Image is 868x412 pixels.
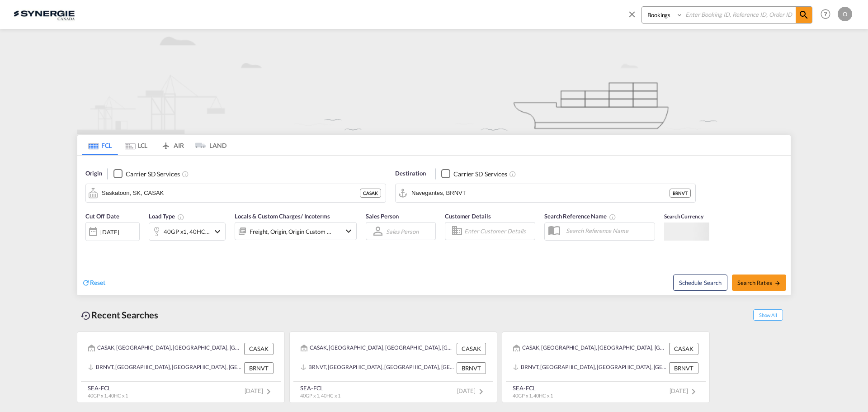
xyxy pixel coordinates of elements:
[513,393,553,398] span: 40GP x 1, 40HC x 1
[301,362,454,374] div: BRNVT, Navegantes, Brazil, South America, Americas
[85,240,92,252] md-datepicker: Select
[113,169,179,179] md-checkbox: Checkbox No Ink
[544,213,616,220] span: Search Reference Name
[77,156,791,295] div: Origin Checkbox No InkUnchecked: Search for CY (Container Yard) services for all selected carrier...
[164,225,210,238] div: 40GP x1 40HC x1
[683,7,796,23] input: Enter Booking ID, Reference ID, Order ID
[818,6,833,22] span: Help
[235,213,330,220] span: Locals & Custom Charges
[366,213,399,220] span: Sales Person
[149,213,184,220] span: Load Type
[82,135,226,155] md-pagination-wrapper: Use the left and right arrow keys to navigate between tabs
[343,226,354,237] md-icon: icon-chevron-down
[88,343,242,355] div: CASAK, Saskatoon, SK, Canada, North America, Americas
[669,362,698,374] div: BRNVT
[85,169,102,178] span: Origin
[502,331,710,403] recent-search-card: CASAK, [GEOGRAPHIC_DATA], [GEOGRAPHIC_DATA], [GEOGRAPHIC_DATA], [GEOGRAPHIC_DATA], [GEOGRAPHIC_DA...
[838,7,852,21] div: O
[82,135,118,155] md-tab-item: FCL
[688,386,699,397] md-icon: icon-chevron-right
[263,386,274,397] md-icon: icon-chevron-right
[774,280,781,286] md-icon: icon-arrow-right
[300,393,340,398] span: 40GP x 1, 40HC x 1
[88,384,128,392] div: SEA-FCL
[732,275,786,291] button: Search Ratesicon-arrow-right
[244,362,274,374] div: BRNVT
[77,331,285,403] recent-search-card: CASAK, [GEOGRAPHIC_DATA], [GEOGRAPHIC_DATA], [GEOGRAPHIC_DATA], [GEOGRAPHIC_DATA], [GEOGRAPHIC_DA...
[453,170,507,179] div: Carrier SD Services
[289,331,497,403] recent-search-card: CASAK, [GEOGRAPHIC_DATA], [GEOGRAPHIC_DATA], [GEOGRAPHIC_DATA], [GEOGRAPHIC_DATA], [GEOGRAPHIC_DA...
[670,189,691,198] div: BRNVT
[80,310,91,321] md-icon: icon-backup-restore
[395,169,426,178] span: Destination
[244,343,274,355] div: CASAK
[100,228,119,236] div: [DATE]
[77,305,162,325] div: Recent Searches
[445,213,491,220] span: Customer Details
[126,170,179,179] div: Carrier SD Services
[85,222,140,241] div: [DATE]
[818,6,838,23] div: Help
[82,278,105,288] div: icon-refreshReset
[457,343,486,355] div: CASAK
[85,213,119,220] span: Cut Off Date
[796,7,812,23] span: icon-magnify
[411,186,670,200] input: Search by Port
[250,225,332,238] div: Freight Origin Origin Custom Destination Destination Custom Factory Stuffing
[77,29,791,134] img: new-FCL.png
[513,384,553,392] div: SEA-FCL
[396,184,695,202] md-input-container: Navegantes, BRNVT
[561,224,655,237] input: Search Reference Name
[798,9,809,20] md-icon: icon-magnify
[609,213,616,221] md-icon: Your search will be saved by the below given name
[149,223,226,241] div: 40GP x1 40HC x1icon-chevron-down
[513,362,667,374] div: BRNVT, Navegantes, Brazil, South America, Americas
[441,169,507,179] md-checkbox: Checkbox No Ink
[753,309,783,321] span: Show All
[301,343,454,355] div: CASAK, Saskatoon, SK, Canada, North America, Americas
[90,279,105,286] span: Reset
[154,135,190,155] md-tab-item: AIR
[301,213,330,220] span: / Incoterms
[182,170,189,178] md-icon: Unchecked: Search for CY (Container Yard) services for all selected carriers.Checked : Search for...
[464,224,532,238] input: Enter Customer Details
[235,222,357,240] div: Freight Origin Origin Custom Destination Destination Custom Factory Stuffingicon-chevron-down
[627,6,642,28] span: icon-close
[737,279,781,286] span: Search Rates
[160,140,171,147] md-icon: icon-airplane
[82,279,90,287] md-icon: icon-refresh
[88,362,242,374] div: BRNVT, Navegantes, Brazil, South America, Americas
[102,186,360,200] input: Search by Port
[245,387,274,394] span: [DATE]
[360,189,381,198] div: CASAK
[664,213,703,220] span: Search Currency
[476,386,486,397] md-icon: icon-chevron-right
[190,135,226,155] md-tab-item: LAND
[673,275,727,291] button: Note: By default Schedule search will only considerorigin ports, destination ports and cut off da...
[118,135,154,155] md-tab-item: LCL
[177,213,184,221] md-icon: Select multiple loads to view rates
[509,170,516,178] md-icon: Unchecked: Search for CY (Container Yard) services for all selected carriers.Checked : Search for...
[300,384,340,392] div: SEA-FCL
[627,9,637,19] md-icon: icon-close
[212,226,223,237] md-icon: icon-chevron-down
[385,225,420,238] md-select: Sales Person
[669,343,698,355] div: CASAK
[86,184,386,202] md-input-container: Saskatoon, SK, CASAK
[670,387,699,394] span: [DATE]
[457,387,486,394] span: [DATE]
[88,393,128,398] span: 40GP x 1, 40HC x 1
[513,343,667,355] div: CASAK, Saskatoon, SK, Canada, North America, Americas
[14,4,75,24] img: 1f56c880d42311ef80fc7dca854c8e59.png
[457,362,486,374] div: BRNVT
